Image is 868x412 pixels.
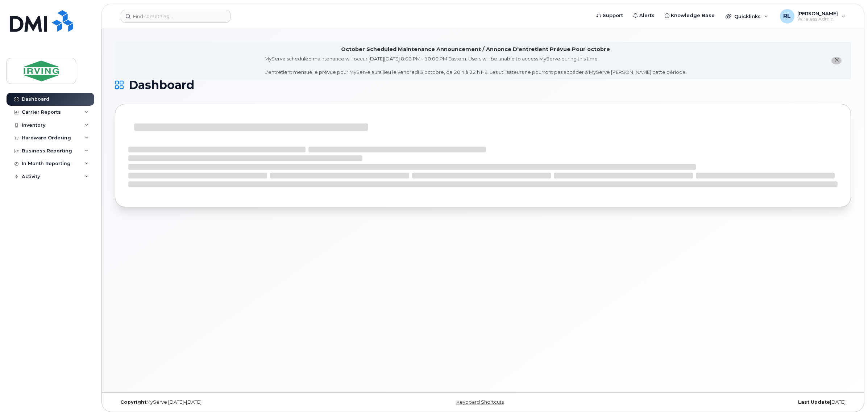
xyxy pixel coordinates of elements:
[120,399,146,405] strong: Copyright
[831,57,842,64] button: close notification
[341,46,610,53] div: October Scheduled Maintenance Announcement / Annonce D'entretient Prévue Pour octobre
[606,399,851,405] div: [DATE]
[798,399,830,405] strong: Last Update
[129,80,194,91] span: Dashboard
[265,55,687,76] div: MyServe scheduled maintenance will occur [DATE][DATE] 8:00 PM - 10:00 PM Eastern. Users will be u...
[115,399,360,405] div: MyServe [DATE]–[DATE]
[456,399,504,405] a: Keyboard Shortcuts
